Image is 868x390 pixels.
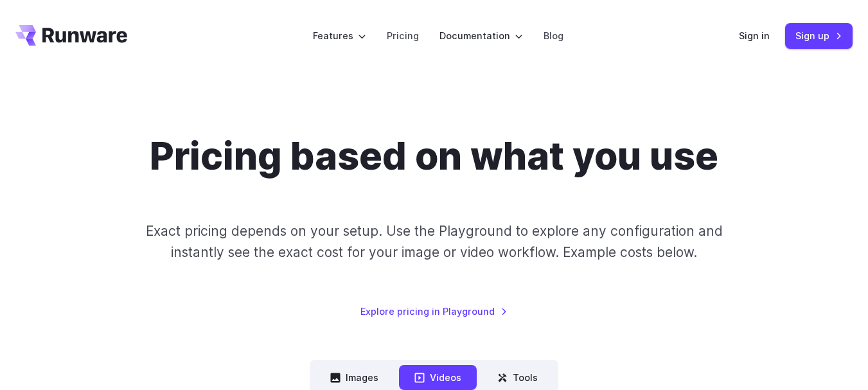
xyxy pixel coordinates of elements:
button: Tools [482,365,553,390]
button: Images [315,365,394,390]
p: Exact pricing depends on your setup. Use the Playground to explore any configuration and instantl... [141,220,727,263]
a: Explore pricing in Playground [360,304,508,319]
a: Blog [544,28,563,43]
h1: Pricing based on what you use [150,134,718,179]
label: Features [313,28,366,43]
button: Videos [399,365,477,390]
a: Sign up [785,23,853,48]
label: Documentation [439,28,523,43]
a: Go to / [15,25,127,46]
a: Pricing [387,28,419,43]
a: Sign in [739,28,770,43]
